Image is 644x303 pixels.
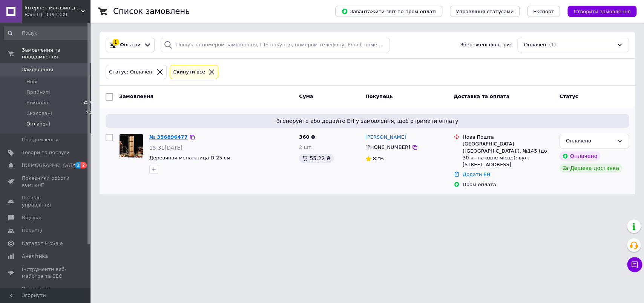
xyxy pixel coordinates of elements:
div: Статус: Оплачені [107,68,155,76]
span: Нові [26,78,37,85]
span: Cума [299,93,313,99]
div: Ваш ID: 3393339 [25,11,90,18]
button: Завантажити звіт по пром-оплаті [335,6,442,17]
div: 55.22 ₴ [299,154,333,163]
span: Панель управління [22,194,70,208]
span: Замовлення [22,66,53,73]
a: Створити замовлення [560,8,636,14]
span: Аналітика [22,253,48,260]
span: Управління сайтом [22,286,70,299]
input: Пошук за номером замовлення, ПІБ покупця, номером телефону, Email, номером накладної [161,38,390,52]
span: Товари та послуги [22,149,70,156]
a: Фото товару [119,134,143,158]
div: Оплачено [566,137,613,145]
a: [PERSON_NAME] [365,134,406,141]
button: Чат з покупцем [627,257,642,272]
span: Каталог ProSale [22,240,63,247]
span: 82% [373,156,384,161]
span: Інструменти веб-майстра та SEO [22,266,70,280]
img: Фото товару [120,134,143,158]
span: 2 шт. [299,144,313,150]
span: Показники роботи компанії [22,175,70,188]
span: 15:31[DATE] [149,145,182,151]
a: № 356896477 [149,134,188,140]
button: Створити замовлення [567,6,636,17]
span: Експорт [533,9,554,14]
span: Замовлення [119,93,153,99]
span: Скасовані [26,110,52,117]
span: Згенеруйте або додайте ЕН у замовлення, щоб отримати оплату [109,117,626,125]
span: Оплачені [524,41,547,49]
span: [DEMOGRAPHIC_DATA] [22,162,78,169]
span: Збережені фільтри: [460,41,511,49]
div: Оплачено [559,151,600,161]
span: Оплачені [26,121,50,127]
span: Фільтри [120,41,141,49]
span: 2599 [83,99,94,106]
a: Деревяная менажница D-25 см. [149,155,232,161]
span: Інтернет-магазин дерев'яних сувенірів wood_souvenir [25,5,81,11]
span: Виконані [26,99,50,106]
span: (1) [549,42,556,47]
span: Завантажити звіт по пром-оплаті [341,8,436,15]
a: Додати ЕН [463,171,490,177]
div: [GEOGRAPHIC_DATA] ([GEOGRAPHIC_DATA].), №145 (до 30 кг на одне місце): вул. [STREET_ADDRESS] [463,141,554,168]
span: Замовлення та повідомлення [22,47,90,60]
div: Дешева доставка [559,164,622,173]
input: Пошук [4,26,95,40]
span: Повідомлення [22,136,58,143]
span: Відгуки [22,214,41,221]
button: Управління статусами [450,6,520,17]
span: 330 [86,110,94,117]
span: Покупець [365,93,393,99]
span: Покупці [22,227,42,234]
div: [PHONE_NUMBER] [364,142,412,152]
div: Cкинути все [172,68,207,76]
div: Пром-оплата [463,181,554,188]
div: Нова Пошта [463,134,554,141]
span: Доставка та оплата [454,93,509,99]
span: Управління статусами [456,9,514,14]
span: 2 [75,162,81,168]
span: Прийняті [26,89,50,96]
span: Статус [559,93,578,99]
span: Створити замовлення [573,9,630,14]
h1: Список замовлень [113,7,190,16]
span: 360 ₴ [299,134,315,140]
button: Експорт [527,6,560,17]
span: 2 [81,162,87,168]
div: 1 [112,39,119,46]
